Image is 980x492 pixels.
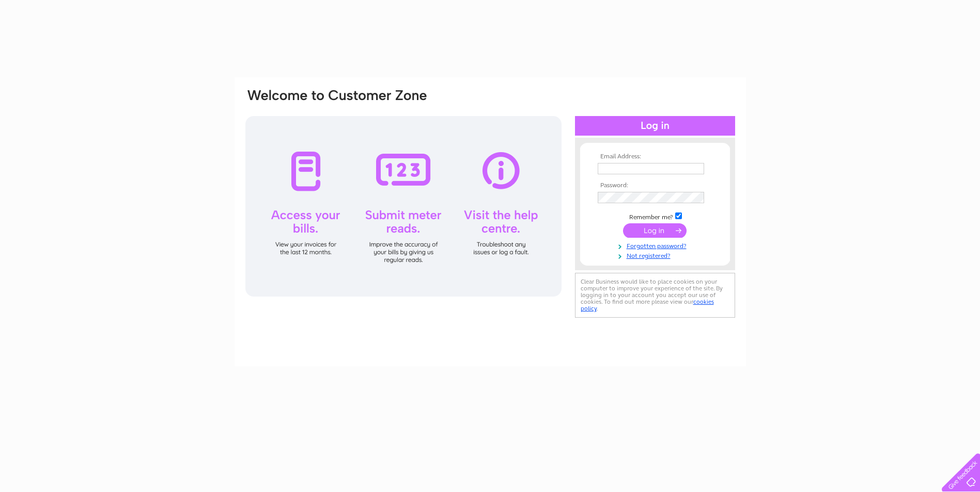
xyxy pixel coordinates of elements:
[581,298,714,312] a: cookies policy
[598,250,715,260] a: Not registered?
[575,273,735,318] div: Clear Business would like to place cookies on your computer to improve your experience of the sit...
[595,182,715,189] th: Password:
[595,153,715,160] th: Email Address:
[623,223,687,238] input: Submit
[598,240,715,250] a: Forgotten password?
[595,211,715,221] td: Remember me?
